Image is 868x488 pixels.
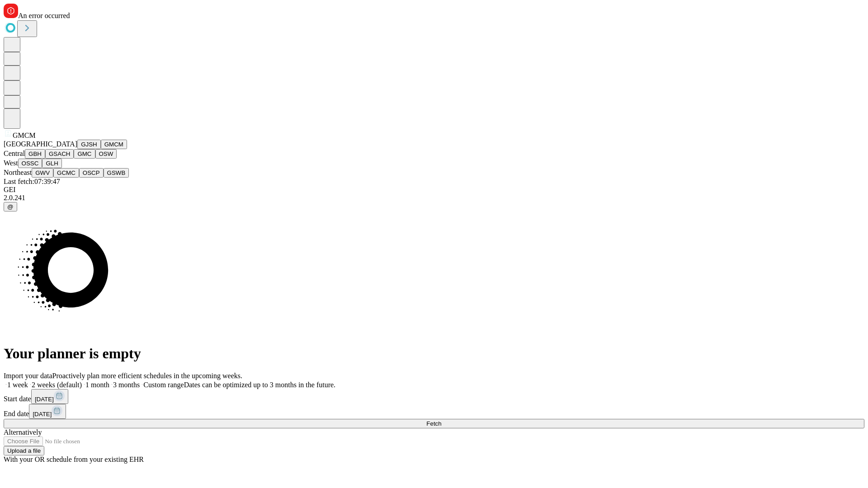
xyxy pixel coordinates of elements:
button: GBH [25,149,45,159]
span: With your OR schedule from your existing EHR [4,455,144,463]
span: Import your data [4,372,52,380]
span: 2 weeks (default) [32,381,82,389]
span: 1 week [7,381,28,389]
span: [DATE] [33,411,52,418]
span: Last fetch: 07:39:47 [4,178,60,185]
div: 2.0.241 [4,194,864,202]
button: @ [4,202,17,211]
h1: Your planner is empty [4,345,864,362]
span: West [4,159,18,167]
span: GMCM [13,131,36,139]
span: Proactively plan more efficient schedules in the upcoming weeks. [52,372,242,380]
button: GCMC [53,168,79,178]
div: Start date [4,389,864,404]
span: [DATE] [35,396,54,403]
span: [GEOGRAPHIC_DATA] [4,140,77,148]
button: GMCM [101,140,127,149]
button: Fetch [4,419,864,428]
button: GWV [32,168,53,178]
button: GLH [42,159,61,168]
button: OSW [95,149,117,159]
span: Central [4,150,25,157]
span: Alternatively [4,428,42,436]
button: GSWB [104,168,129,178]
button: [DATE] [29,404,66,419]
button: GJSH [77,140,101,149]
div: End date [4,404,864,419]
div: GEI [4,186,864,194]
span: Fetch [426,420,441,427]
span: Northeast [4,169,32,176]
button: GSACH [45,149,74,159]
span: 3 months [113,381,140,389]
button: OSCP [79,168,104,178]
button: [DATE] [31,389,68,404]
span: @ [7,203,14,210]
span: Custom range [143,381,184,389]
span: An error occurred [18,12,70,19]
span: Dates can be optimized up to 3 months in the future. [184,381,335,389]
span: 1 month [85,381,109,389]
button: GMC [74,149,95,159]
button: OSSC [18,159,42,168]
button: Upload a file [4,446,44,455]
